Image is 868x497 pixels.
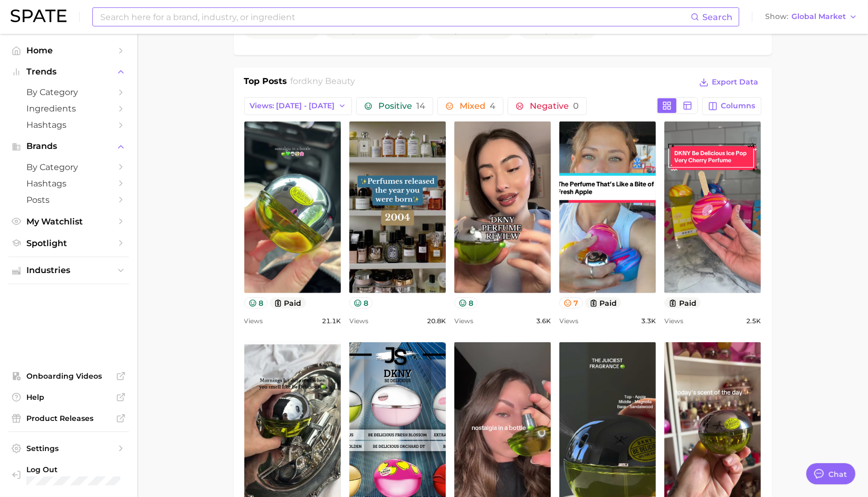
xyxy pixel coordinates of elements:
a: Onboarding Videos [8,368,129,384]
a: Log out. Currently logged in with e-mail srosen@interparfumsinc.com. [8,462,129,489]
span: Export Data [712,78,759,87]
span: Help [26,392,111,402]
span: # perfume [433,24,497,34]
span: # [523,24,580,34]
span: Home [26,45,111,55]
button: 8 [244,297,268,308]
a: Spotlight [8,235,129,251]
a: Hashtags [8,117,129,133]
button: paid [585,297,622,308]
span: Search [702,12,732,22]
span: Views: [DATE] - [DATE] [250,101,335,110]
span: Onboarding Videos [26,371,111,381]
span: 3.6k [536,315,551,327]
a: Product Releases [8,410,129,426]
span: Brands [26,142,111,151]
span: Posts [26,195,111,205]
button: 8 [349,297,373,308]
span: # bedelicious [330,24,406,34]
span: dkny [438,24,460,34]
span: by Category [26,87,111,97]
span: 2.5k [746,315,761,327]
button: paid [270,297,306,308]
input: Search here for a brand, industry, or ingredient [99,8,691,26]
span: Ingredients [26,104,111,114]
span: 20.8k [427,315,446,327]
a: My Watchlist [8,213,129,230]
a: Ingredients [8,100,129,117]
span: Views [349,315,368,327]
span: Global Market [791,14,846,20]
button: Brands [8,138,129,154]
a: Posts [8,192,129,208]
span: Product Releases [26,414,111,423]
span: 21.1k [322,315,341,327]
span: Negative [530,102,579,110]
a: by Category [8,159,129,175]
span: Spotlight [26,238,111,248]
a: by Category [8,84,129,100]
span: 0 [573,101,579,111]
button: ShowGlobal Market [762,10,860,24]
button: Views: [DATE] - [DATE] [244,97,352,115]
span: Trends [26,67,111,77]
a: Home [8,42,129,59]
h2: for [290,75,355,91]
span: Log Out [26,465,136,474]
span: Positive [378,102,425,110]
span: #bedelicious [250,24,304,34]
img: SPATE [11,10,66,22]
span: beauty [551,24,580,34]
button: Columns [702,97,761,115]
span: Mixed [460,102,495,110]
span: Show [765,14,788,20]
a: Hashtags [8,175,129,192]
span: Hashtags [26,120,111,130]
button: paid [664,297,701,308]
span: dkny beauty [301,76,355,86]
span: Settings [26,444,111,453]
span: dkny [336,24,358,34]
span: Views [454,315,473,327]
button: Export Data [697,75,761,90]
span: 14 [416,101,425,111]
span: Industries [26,266,111,275]
span: Views [559,315,578,327]
span: by Category [26,162,111,172]
span: Views [244,315,263,327]
span: 4 [490,101,495,111]
button: 7 [559,297,583,308]
span: Hashtags [26,179,111,189]
h1: Top Posts [244,75,288,91]
span: My Watchlist [26,217,111,227]
span: Views [664,315,683,327]
span: dkny [529,24,551,34]
button: Trends [8,64,129,80]
a: Help [8,389,129,405]
span: Columns [721,101,756,110]
span: 3.3k [641,315,656,327]
button: 8 [454,297,478,308]
a: Settings [8,440,129,456]
button: Industries [8,262,129,278]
